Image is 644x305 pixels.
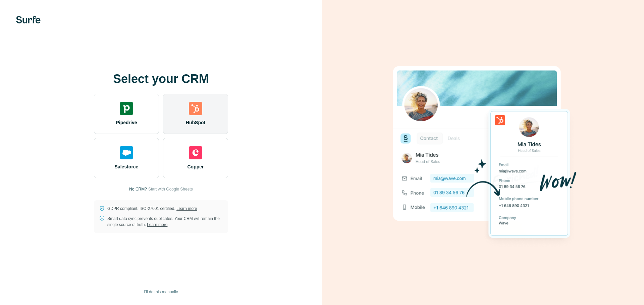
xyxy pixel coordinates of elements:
img: salesforce's logo [120,146,133,159]
span: Copper [187,163,204,170]
a: Learn more [176,206,197,211]
button: Start with Google Sheets [148,186,193,192]
img: HUBSPOT image [389,56,577,250]
img: hubspot's logo [189,102,202,115]
span: I’ll do this manually [144,289,178,295]
span: Pipedrive [116,119,137,126]
img: Surfe's logo [16,16,41,23]
p: No CRM? [129,186,147,192]
button: I’ll do this manually [139,287,182,297]
p: Smart data sync prevents duplicates. Your CRM will remain the single source of truth. [107,216,223,228]
p: GDPR compliant. ISO-27001 certified. [107,206,197,212]
span: Salesforce [115,163,139,170]
a: Learn more [147,222,167,227]
span: HubSpot [186,119,205,126]
img: pipedrive's logo [120,102,133,115]
img: copper's logo [189,146,202,159]
h1: Select your CRM [94,72,228,86]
